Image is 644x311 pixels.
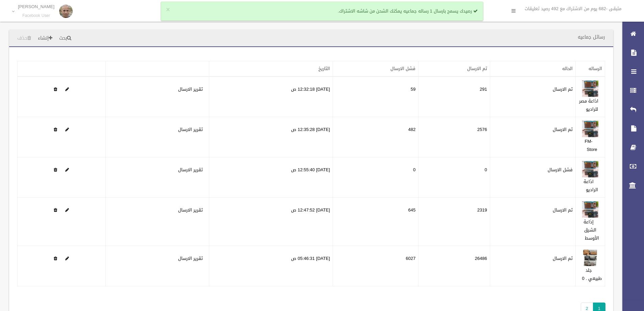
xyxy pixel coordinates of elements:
img: 638768153487094761.jpg [582,201,599,218]
td: 6027 [333,246,419,286]
label: تم الارسال [553,254,573,263]
a: جلد طبيعي . 0 [582,266,602,283]
td: 0 [419,157,490,198]
button: × [166,6,170,13]
td: 645 [333,198,419,246]
a: Edit [65,85,69,93]
img: 638768152904476970.jpg [582,161,599,178]
td: 291 [419,76,490,117]
label: فشل الارسال [548,166,573,174]
td: 482 [333,117,419,157]
a: تم الارسال [467,64,487,73]
td: 26486 [419,246,490,286]
td: 0 [333,157,419,198]
a: Edit [582,125,599,134]
td: 59 [333,76,419,117]
a: تقرير الارسال [178,254,203,263]
a: اذاعة الراديو [583,177,598,194]
small: Facebook User [18,13,54,18]
img: 638874643704000339.jpg [582,249,599,266]
th: الحاله [490,61,575,77]
header: رسائل جماعيه [570,30,613,44]
img: 638768146402051418.jpg [582,120,599,137]
a: Edit [65,165,69,174]
td: [DATE] 12:32:18 ص [209,76,333,117]
a: إنشاء [35,32,55,45]
a: Edit [582,165,599,174]
a: بحث [56,32,74,45]
label: تم الارسال [553,206,573,214]
a: تقرير الارسال [178,206,203,214]
a: Edit [65,125,69,134]
a: اذاعة مصر للراديو [579,97,598,113]
td: [DATE] 05:46:31 ص [209,246,333,286]
div: رصيدك يسمح بارسال 1 رساله جماعيه يمكنك الشحن من شاشه الاشتراك. [161,2,483,21]
a: فشل الارسال [390,64,415,73]
a: Edit [582,85,599,93]
a: Edit [582,206,599,214]
a: Edit [65,206,69,214]
td: 2576 [419,117,490,157]
label: تم الارسال [553,85,573,93]
td: [DATE] 12:35:28 ص [209,117,333,157]
p: [PERSON_NAME] [18,4,54,9]
a: التاريخ [318,64,330,73]
td: 2319 [419,198,490,246]
a: Edit [65,254,69,263]
img: 638768145264870177.jpg [582,80,599,97]
a: تقرير الارسال [178,125,203,134]
a: Edit [582,254,599,263]
a: تقرير الارسال [178,165,203,174]
a: FM-Store [585,137,597,154]
th: الرساله [576,61,605,77]
label: تم الارسال [553,126,573,134]
td: [DATE] 12:47:52 ص [209,198,333,246]
a: إذاعة الشرق الأوسط [583,218,599,242]
a: تقرير الارسال [178,85,203,93]
td: [DATE] 12:55:40 ص [209,157,333,198]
